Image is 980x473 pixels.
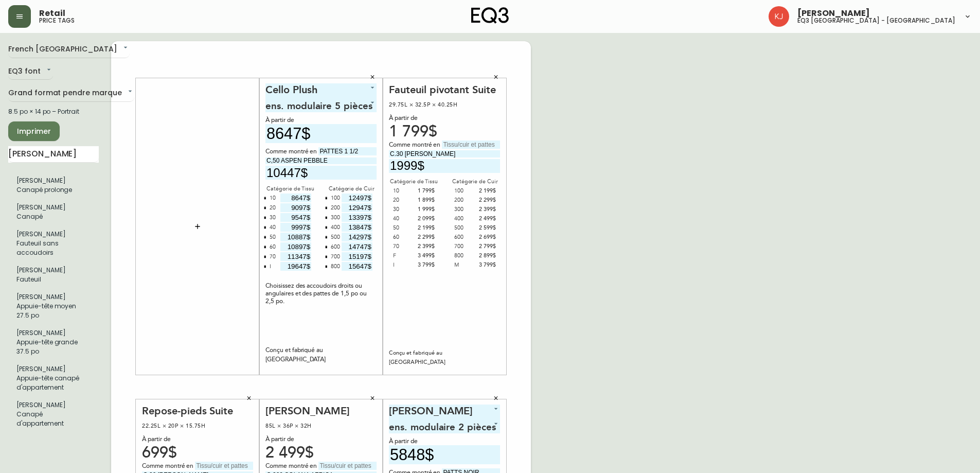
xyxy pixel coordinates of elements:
div: 3 499$ [414,251,435,260]
div: 2 799$ [475,242,496,251]
input: Tissu/cuir et pattes [442,141,500,149]
div: Catégorie de Tissu [389,177,439,186]
div: Grand format pendre marque [8,85,134,102]
div: 50 [393,223,414,233]
input: Tissu/cuir et pattes [195,462,253,470]
div: 1 799$ [414,186,435,196]
div: À partir de [265,435,377,444]
div: 500 [331,233,340,242]
div: 1 999$ [414,205,435,214]
div: 2 499$ [475,214,496,223]
div: 600 [331,242,340,252]
input: Prix sans le $ [342,194,372,202]
input: Prix sans le $ [342,233,372,241]
li: Grand format pendre marque [8,396,99,432]
div: À partir de [389,114,500,123]
div: 700 [331,252,340,262]
div: 50 [270,233,276,242]
div: 2 399$ [414,242,435,251]
li: Grand format pendre marque [8,225,99,261]
div: À partir de [142,435,253,444]
div: 400 [454,214,475,223]
div: 2 899$ [475,251,496,260]
input: Prix sans le $ [280,262,311,271]
div: F [393,251,414,260]
span: [PERSON_NAME] [797,9,870,17]
div: 3 799$ [475,260,496,270]
div: 30 [270,213,276,223]
div: 200 [454,196,475,205]
div: À partir de [31,73,142,82]
div: 85L × 36P × 32H [265,422,377,431]
div: 800 [454,251,475,260]
span: Comme montré en [265,147,318,156]
div: 20 [393,196,414,205]
div: 29.75L × 32.5P × 40.25H [389,100,500,110]
div: 2 299$ [414,233,435,242]
input: Prix sans le $ [280,242,311,251]
input: Prix sans le $ [265,166,377,180]
div: 400 [331,223,340,233]
div: 70 [393,242,414,251]
input: Prix sans le $ [342,252,372,261]
button: Imprimer [8,121,60,141]
input: Prix sans le $ [342,213,372,222]
div: Catégorie de Tissu [265,184,315,194]
div: Repose-pieds Suite [142,405,253,417]
div: 30 [393,205,414,214]
div: 1 899$ [414,196,435,205]
input: Tissu/cuir et pattes [318,462,377,470]
div: Conçu et fabriqué au [GEOGRAPHIC_DATA] [389,348,500,367]
input: Prix sans le $ [280,223,311,232]
div: 70 [270,252,276,262]
span: Comme montré en [389,141,442,150]
span: Imprimer [16,125,51,138]
input: Prix sans le $ [389,159,500,173]
input: Recherche [8,146,99,163]
div: 8.5 po × 14 po – Portrait [8,107,99,116]
div: 40 [270,223,276,233]
div: 2 199$ [414,223,435,233]
div: Choisissez des accoudoirs droits ou angulaires et des pattes de 1,5 po ou 2,5 po. [265,282,377,305]
input: Prix sans le $ [342,242,372,251]
div: 300 [454,205,475,214]
input: Prix sans le $ [280,252,311,261]
li: Grand format pendre marque [8,261,99,288]
div: 700 [454,242,475,251]
div: EQ3 font [8,63,53,80]
span: Comme montré en [142,462,195,471]
div: 40 [393,214,414,223]
li: Grand format pendre marque [8,199,99,225]
div: 699$ [142,448,253,458]
div: Cello Plush [389,405,500,417]
div: 87L × 38P × 31H [31,59,142,68]
div: 800 [331,262,340,272]
div: 2 599$ [475,223,496,233]
li: Grand format pendre marque [8,324,99,360]
input: Prix sans le $ [265,124,377,143]
li: Grand format pendre marque [8,172,99,199]
div: 600 [454,233,475,242]
div: Conçu et fabriqué au [GEOGRAPHIC_DATA] [265,346,377,364]
input: Tissu/cuir et pattes [318,147,377,155]
span: Retail [39,9,65,17]
input: Prix sans le $ [342,223,372,232]
div: 300 [331,213,340,223]
div: 1 799$ [389,127,500,136]
div: 500 [454,223,475,233]
div: 3 799$ [414,260,435,270]
li: Grand format pendre marque [8,360,99,396]
div: Catégorie de Cuir [450,177,500,186]
div: Fauteuil pivotant Suite [389,83,500,96]
div: 2 199$ [475,186,496,196]
div: À partir de [389,437,500,445]
img: 24a625d34e264d2520941288c4a55f8e [769,6,789,27]
div: M [454,260,475,270]
div: [PERSON_NAME] [265,405,377,417]
div: 60 [393,233,414,242]
div: Catégorie de Cuir [327,184,377,194]
input: Prix sans le $ [342,262,372,271]
div: ens. modulaire 5 pièces [265,96,377,112]
div: 2 699$ [475,233,496,242]
input: Prix sans le $ [342,203,372,212]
